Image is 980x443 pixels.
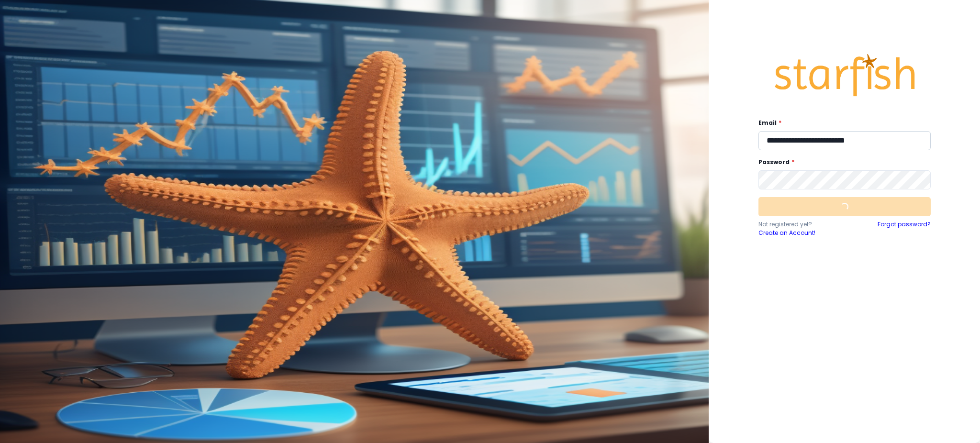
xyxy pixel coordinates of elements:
label: Email [758,119,925,127]
img: Logo.42cb71d561138c82c4ab.png [773,45,916,105]
a: Create an Account! [758,229,845,237]
a: Forgot password? [878,220,931,237]
p: Not registered yet? [758,220,845,229]
label: Password [758,158,925,166]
